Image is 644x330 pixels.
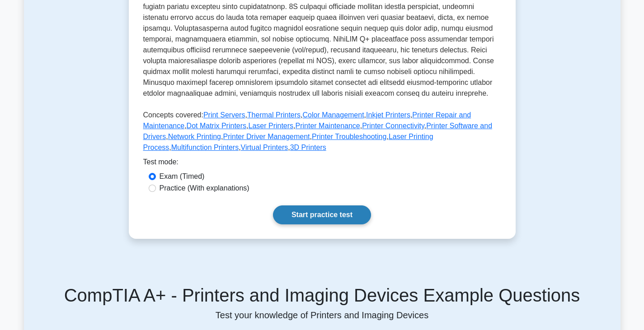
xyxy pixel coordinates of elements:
[296,122,360,130] a: Printer Maintenance
[168,133,221,140] a: Network Printing
[203,111,245,119] a: Print Servers
[362,122,424,130] a: Printer Connectivity
[187,122,246,130] a: Dot Matrix Printers
[312,133,386,140] a: Printer Troubleshooting
[223,133,310,140] a: Printer Driver Management
[247,111,301,119] a: Thermal Printers
[273,205,371,224] a: Start practice test
[143,110,501,157] p: Concepts covered: , , , , , , , , , , , , , , , ,
[249,122,294,130] a: Laser Printers
[35,310,610,321] p: Test your knowledge of Printers and Imaging Devices
[303,111,364,119] a: Color Management
[366,111,410,119] a: Inkjet Printers
[160,171,205,182] label: Exam (Timed)
[35,284,610,306] h5: CompTIA A+ - Printers and Imaging Devices Example Questions
[143,157,501,171] div: Test mode:
[160,183,249,194] label: Practice (With explanations)
[290,144,326,151] a: 3D Printers
[241,144,288,151] a: Virtual Printers
[171,144,239,151] a: Multifunction Printers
